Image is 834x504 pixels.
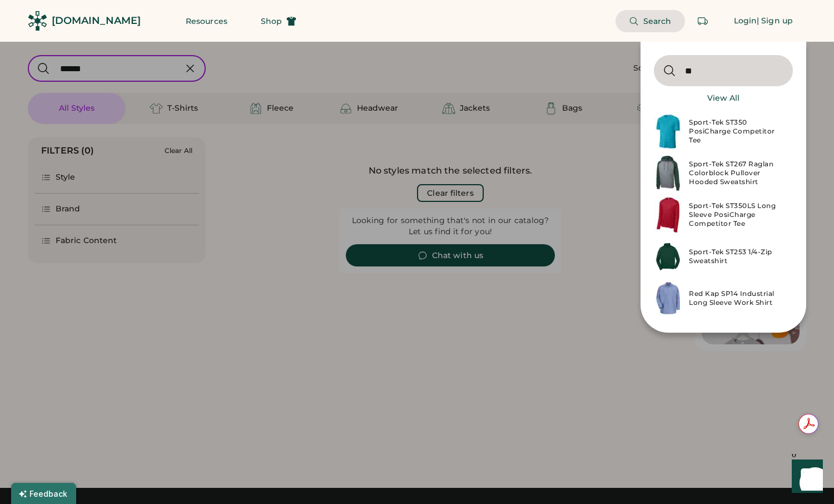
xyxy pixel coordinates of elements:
[689,289,786,307] div: Red Kap SP14 Industrial Long Sleeve Work Shirt
[734,16,757,27] div: Login
[757,16,793,27] div: | Sign up
[692,10,714,32] button: Retrieve an order
[261,17,282,25] span: Shop
[643,17,672,25] span: Search
[689,248,786,265] div: Sport-Tek ST253 1/4-Zip Sweatshirt
[689,201,786,228] div: Sport-Tek ST350LS Long Sleeve PosiCharge Competitor Tee
[28,11,47,31] img: Rendered Logo - Screens
[781,454,829,502] iframe: Front Chat
[615,10,685,32] button: Search
[654,278,682,319] img: SP14-Light_Blue-Front.jpg
[654,236,682,278] img: Api-URL-2024-07-09T22-49-14-985_clipped_rev_1.jpeg
[247,10,310,32] button: Shop
[707,93,739,104] div: View All
[654,194,682,236] img: Api-URL-2024-10-07T21-36-47-073_clipped_rev_1.jpeg
[689,160,786,186] div: Sport-Tek ST267 Raglan Colorblock Pullover Hooded Sweatshirt
[689,118,786,145] div: Sport-Tek ST350 PosiCharge Competitor Tee
[654,111,682,152] img: Api-URL-2025-08-13T16-54-07-705_clipped_rev_1.jpeg
[52,14,141,28] div: [DOMAIN_NAME]
[654,152,682,194] img: Api-URL-2024-11-26T00-35-55-456_clipped_rev_1.jpeg
[172,10,241,32] button: Resources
